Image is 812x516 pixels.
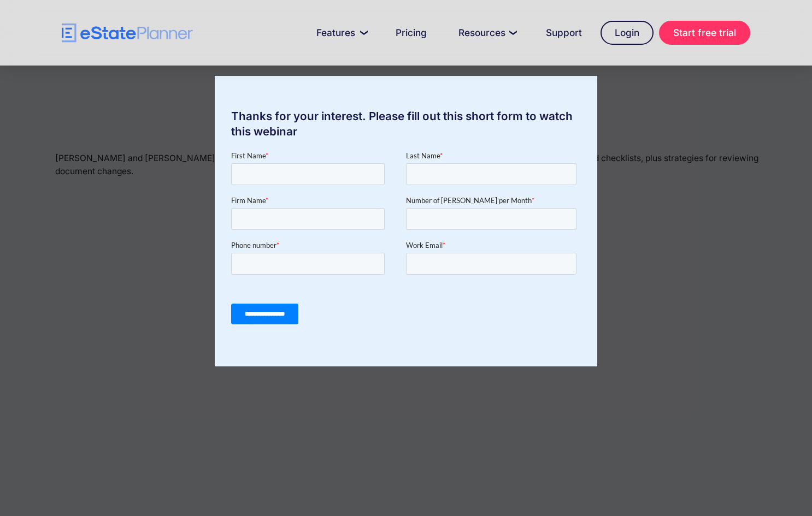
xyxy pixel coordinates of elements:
a: Support [533,22,595,44]
a: Features [303,22,377,44]
a: Login [601,21,654,45]
div: Thanks for your interest. Please fill out this short form to watch this webinar [215,109,597,139]
iframe: Form 0 [231,150,581,334]
a: Start free trial [659,21,750,45]
a: home [62,23,193,43]
a: Pricing [383,22,440,44]
a: Resources [445,22,527,44]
